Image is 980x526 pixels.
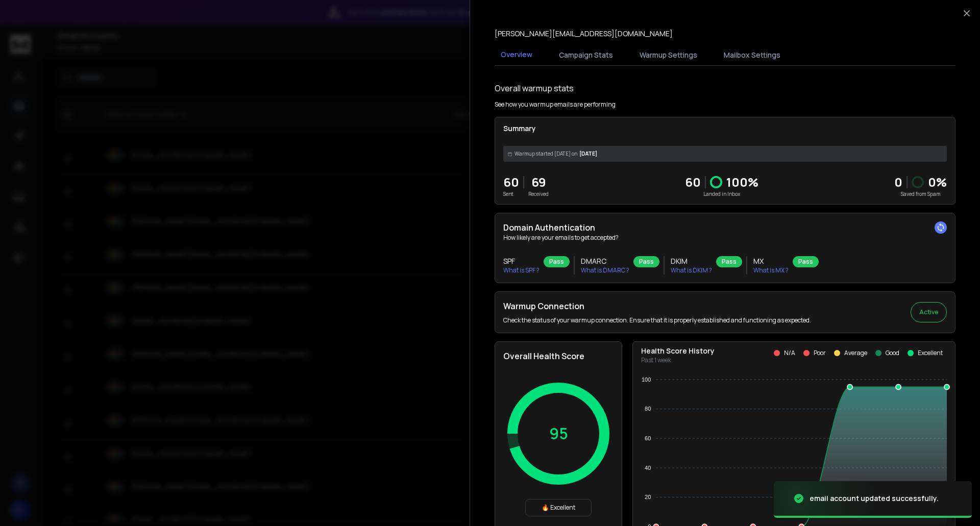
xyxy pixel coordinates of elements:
[685,174,701,190] p: 60
[503,300,811,312] h2: Warmup Connection
[503,266,540,274] p: What is SPF ?
[495,29,673,39] p: [PERSON_NAME][EMAIL_ADDRESS][DOMAIN_NAME]
[528,190,549,198] p: Received
[503,350,614,362] h2: Overall Health Score
[503,234,947,242] p: How likely are your emails to get accepted?
[685,190,758,198] p: Landed in Inbox
[553,44,619,66] button: Campaign Stats
[503,190,519,198] p: Sent
[911,302,947,322] button: Active
[645,435,651,441] tspan: 60
[528,174,549,190] p: 69
[753,266,789,274] p: What is MX ?
[495,43,538,67] button: Overview
[503,256,540,266] h3: SPF
[525,499,592,516] div: 🔥 Excellent
[495,82,574,94] h1: Overall warmup stats
[716,256,742,267] div: Pass
[726,174,758,190] p: 100 %
[495,101,616,109] p: See how you warmup emails are performing
[544,256,570,267] div: Pass
[503,146,947,162] div: [DATE]
[671,266,712,274] p: What is DKIM ?
[633,44,703,66] button: Warmup Settings
[633,256,659,267] div: Pass
[581,256,629,266] h3: DMARC
[549,424,568,443] p: 95
[641,346,715,356] p: Health Score History
[645,465,651,471] tspan: 40
[718,44,787,66] button: Mailbox Settings
[894,173,902,190] strong: 0
[641,356,715,364] p: Past 1 week
[793,256,819,267] div: Pass
[503,221,947,234] h2: Domain Authentication
[514,150,577,158] span: Warmup started [DATE] on
[814,349,826,357] p: Poor
[753,256,789,266] h3: MX
[645,406,651,412] tspan: 80
[642,377,651,383] tspan: 100
[918,349,943,357] p: Excellent
[844,349,867,357] p: Average
[671,256,712,266] h3: DKIM
[503,123,947,134] p: Summary
[784,349,795,357] p: N/A
[503,174,519,190] p: 60
[928,174,947,190] p: 0 %
[886,349,899,357] p: Good
[581,266,629,274] p: What is DMARC ?
[503,316,811,324] p: Check the status of your warmup connection. Ensure that it is properly established and functionin...
[645,494,651,500] tspan: 20
[894,190,947,198] p: Saved from Spam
